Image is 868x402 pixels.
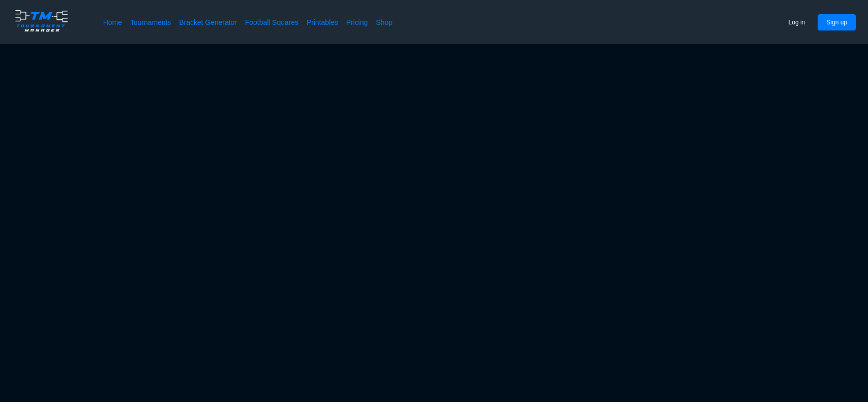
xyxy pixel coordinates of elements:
[780,14,814,30] button: Log in
[346,17,368,27] a: Pricing
[179,17,237,27] a: Bracket Generator
[130,17,171,27] a: Tournaments
[307,17,338,27] a: Printables
[245,17,298,27] a: Football Squares
[12,8,71,34] img: logo.ffa97a18e3bf2c7d.png
[103,17,122,27] a: Home
[818,14,856,30] button: Sign up
[376,17,393,27] a: Shop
